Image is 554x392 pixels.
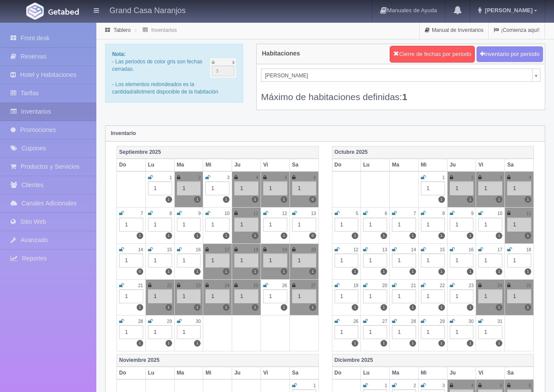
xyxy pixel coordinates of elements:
[109,4,186,15] h4: Grand Casa Naranjos
[138,247,143,252] small: 14
[525,304,531,311] label: 1
[138,319,143,324] small: 28
[467,268,473,275] label: 1
[409,268,416,275] label: 1
[119,289,143,303] div: 1
[352,232,358,239] label: 1
[166,340,172,347] label: 1
[234,289,258,303] div: 1
[413,211,416,216] small: 7
[196,247,201,252] small: 16
[151,27,177,33] a: Inventarios
[262,50,300,57] h4: Habitaciones
[148,253,172,267] div: 1
[363,253,387,267] div: 1
[282,247,287,252] small: 19
[409,340,416,347] label: 1
[440,247,445,252] small: 15
[254,247,258,252] small: 18
[447,367,476,379] th: Ju
[498,283,502,288] small: 24
[314,383,316,388] small: 1
[418,367,447,379] th: Mi
[166,304,172,311] label: 1
[507,181,531,195] div: 1
[166,196,172,203] label: 1
[263,289,287,303] div: 1
[138,283,143,288] small: 21
[476,159,505,171] th: Vi
[471,383,474,388] small: 4
[438,232,445,239] label: 1
[234,218,258,232] div: 1
[117,159,146,171] th: Do
[496,196,502,203] label: 1
[496,340,502,347] label: 1
[48,8,79,15] img: Getabed
[252,304,258,311] label: 1
[507,289,531,303] div: 1
[252,268,258,275] label: 1
[385,383,387,388] small: 1
[234,181,258,195] div: 1
[392,253,416,267] div: 1
[469,283,473,288] small: 23
[196,283,201,288] small: 23
[119,325,143,339] div: 1
[309,304,316,311] label: 1
[177,289,201,303] div: 1
[500,175,503,180] small: 3
[254,211,258,216] small: 11
[418,159,447,171] th: Mi
[137,304,143,311] label: 1
[26,3,44,20] img: Getabed
[496,304,502,311] label: 1
[332,146,534,159] th: Octubre 2025
[363,218,387,232] div: 1
[421,218,445,232] div: 1
[119,218,143,232] div: 1
[420,22,488,39] a: Manual de Inventarios
[409,232,416,239] label: 1
[169,175,172,180] small: 1
[390,159,419,171] th: Ma
[232,159,261,171] th: Ju
[478,218,502,232] div: 1
[252,196,258,203] label: 1
[111,130,136,136] strong: Inventario
[526,283,531,288] small: 25
[332,367,361,379] th: Do
[392,218,416,232] div: 1
[382,283,387,288] small: 20
[105,44,243,103] div: - Las periodos de color gris son fechas cerradas. - Los elementos redondeados es la cantidad/allo...
[137,268,143,275] label: 0
[263,253,287,267] div: 1
[363,325,387,339] div: 1
[252,232,258,239] label: 1
[137,340,143,347] label: 1
[198,211,201,216] small: 9
[148,181,172,195] div: 1
[169,211,172,216] small: 8
[467,196,473,203] label: 1
[421,181,445,195] div: 1
[166,268,172,275] label: 1
[234,253,258,267] div: 1
[148,325,172,339] div: 1
[145,367,174,379] th: Lu
[177,181,201,195] div: 1
[335,218,359,232] div: 1
[529,383,531,388] small: 6
[525,268,531,275] label: 1
[526,211,531,216] small: 11
[205,218,229,232] div: 1
[526,247,531,252] small: 18
[205,181,229,195] div: 1
[467,304,473,311] label: 1
[442,383,445,388] small: 3
[261,367,289,379] th: Vi
[281,232,287,239] label: 1
[119,253,143,267] div: 1
[117,354,319,367] th: Noviembre 2025
[292,289,316,303] div: 1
